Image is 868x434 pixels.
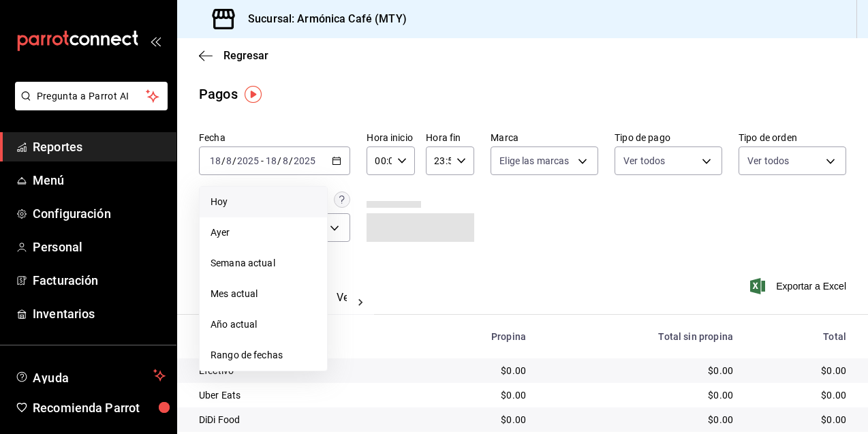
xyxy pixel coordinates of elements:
[755,388,846,402] div: $0.00
[367,133,415,142] label: Hora inicio
[265,155,277,166] input: --
[15,82,168,110] button: Pregunta a Parrot AI
[237,11,407,27] h3: Sucursal: Armónica Café (MTY)
[236,155,260,166] input: ----
[245,86,262,103] img: Tooltip marker
[150,35,161,46] button: open_drawer_menu
[548,331,733,342] div: Total sin propina
[615,133,722,142] label: Tipo de pago
[548,388,733,402] div: $0.00
[282,155,289,166] input: --
[209,155,221,166] input: --
[426,133,474,142] label: Hora fin
[755,331,846,342] div: Total
[33,138,166,156] span: Reportes
[33,171,166,189] span: Menú
[261,155,264,166] span: -
[211,195,316,209] span: Hoy
[739,133,846,142] label: Tipo de orden
[337,291,388,314] button: Ver pagos
[221,155,226,166] span: /
[199,413,405,427] div: DiDi Food
[753,278,846,294] button: Exportar a Excel
[491,133,598,142] label: Marca
[199,388,405,402] div: Uber Eats
[232,155,236,166] span: /
[33,305,166,323] span: Inventarios
[199,49,268,62] button: Regresar
[623,154,665,168] span: Ver todos
[211,287,316,301] span: Mes actual
[33,271,166,290] span: Facturación
[199,84,238,104] div: Pagos
[10,99,168,113] a: Pregunta a Parrot AI
[211,348,316,362] span: Rango de fechas
[223,49,268,62] span: Regresar
[33,238,166,256] span: Personal
[755,413,846,427] div: $0.00
[747,154,789,168] span: Ver todos
[211,226,316,240] span: Ayer
[33,204,166,223] span: Configuración
[427,331,526,342] div: Propina
[755,364,846,377] div: $0.00
[427,388,526,402] div: $0.00
[277,155,281,166] span: /
[548,413,733,427] div: $0.00
[211,317,316,332] span: Año actual
[211,256,316,270] span: Semana actual
[289,155,293,166] span: /
[37,89,146,104] span: Pregunta a Parrot AI
[427,413,526,427] div: $0.00
[293,155,316,166] input: ----
[499,154,569,168] span: Elige las marcas
[33,367,148,384] span: Ayuda
[199,133,350,142] label: Fecha
[33,399,166,417] span: Recomienda Parrot
[226,155,232,166] input: --
[427,364,526,377] div: $0.00
[548,364,733,377] div: $0.00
